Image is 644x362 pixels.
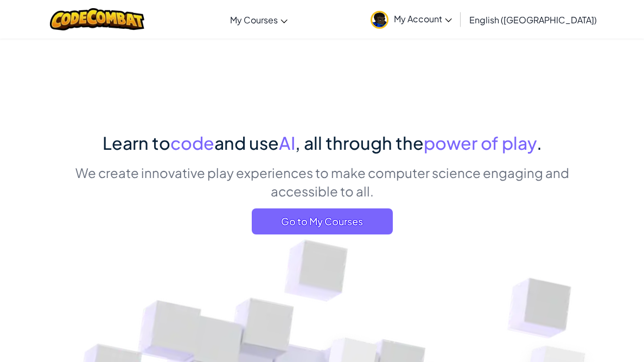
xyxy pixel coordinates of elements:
[394,13,452,24] span: My Account
[67,163,577,200] p: We create innovative play experiences to make computer science engaging and accessible to all.
[537,132,542,154] span: .
[279,132,295,154] span: AI
[469,14,597,26] span: English ([GEOGRAPHIC_DATA])
[295,132,424,154] span: , all through the
[170,132,214,154] span: code
[230,14,278,26] span: My Courses
[103,132,170,154] span: Learn to
[252,208,393,234] a: Go to My Courses
[214,132,279,154] span: and use
[225,5,293,34] a: My Courses
[464,5,602,34] a: English ([GEOGRAPHIC_DATA])
[50,8,145,30] img: CodeCombat logo
[371,11,388,29] img: avatar
[424,132,537,154] span: power of play
[365,2,457,36] a: My Account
